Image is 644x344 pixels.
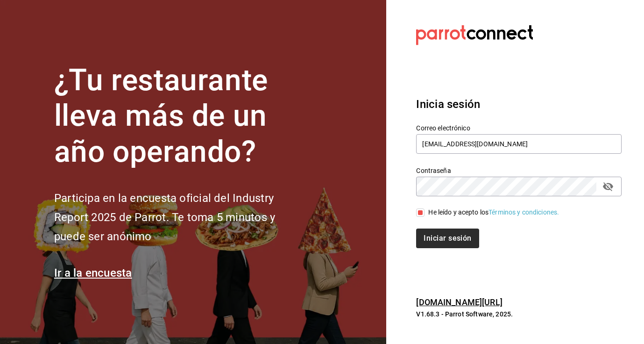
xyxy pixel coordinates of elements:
h1: ¿Tu restaurante lleva más de un año operando? [54,63,306,170]
label: Contraseña [416,167,622,173]
div: He leído y acepto los [428,208,559,217]
a: Ir a la encuesta [54,266,132,279]
label: Correo electrónico [416,124,622,131]
h3: Inicia sesión [416,96,622,113]
button: passwordField [600,179,616,194]
a: Términos y condiciones. [488,208,559,216]
h2: Participa en la encuesta oficial del Industry Report 2025 de Parrot. Te toma 5 minutos y puede se... [54,189,306,246]
input: Ingresa tu correo electrónico [416,134,622,154]
button: Iniciar sesión [416,229,479,248]
a: [DOMAIN_NAME][URL] [416,297,502,307]
p: V1.68.3 - Parrot Software, 2025. [416,309,622,319]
